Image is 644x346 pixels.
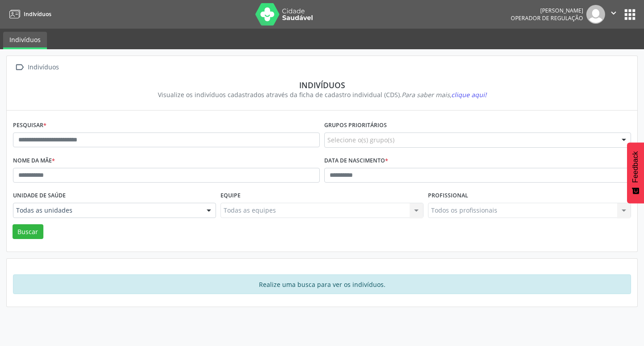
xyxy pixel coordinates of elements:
[605,5,622,24] button: 
[16,206,198,215] span: Todas as unidades
[13,154,55,168] label: Nome da mãe
[324,119,387,132] label: Grupos prioritários
[13,61,60,74] a:  Indivíduos
[511,14,583,22] span: Operador de regulação
[3,32,47,49] a: Indivíduos
[26,61,60,74] div: Indivíduos
[13,61,26,74] i: 
[402,90,487,99] i: Para saber mais,
[327,135,394,145] span: Selecione o(s) grupo(s)
[13,189,66,203] label: Unidade de saúde
[622,7,638,22] button: apps
[220,189,241,203] label: Equipe
[609,8,619,18] i: 
[13,224,43,239] button: Buscar
[451,90,487,99] span: clique aqui!
[13,119,47,132] label: Pesquisar
[24,10,51,18] span: Indivíduos
[428,189,468,203] label: Profissional
[19,80,625,90] div: Indivíduos
[6,7,51,21] a: Indivíduos
[627,142,644,203] button: Feedback - Mostrar pesquisa
[631,151,640,183] span: Feedback
[511,7,583,14] div: [PERSON_NAME]
[13,274,631,294] div: Realize uma busca para ver os indivíduos.
[586,5,605,24] img: img
[19,90,625,99] div: Visualize os indivíduos cadastrados através da ficha de cadastro individual (CDS).
[324,154,388,168] label: Data de nascimento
